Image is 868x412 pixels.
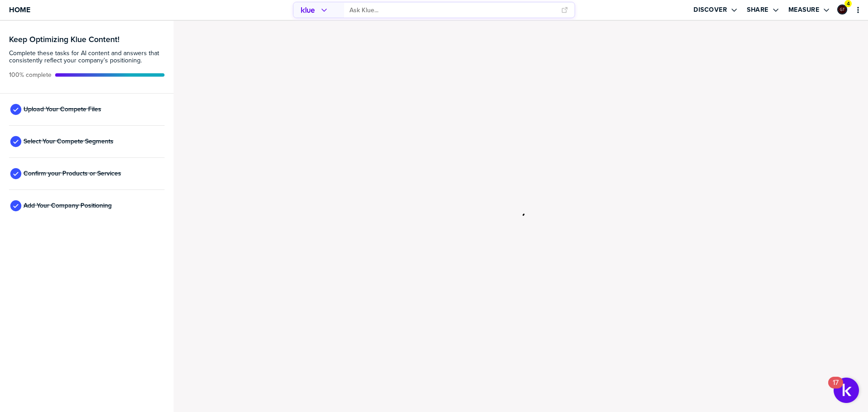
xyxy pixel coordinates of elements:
span: Complete these tasks for AI content and answers that consistently reflect your company’s position... [9,50,165,64]
span: 4 [847,0,850,7]
label: Share [747,6,769,14]
span: Active [9,71,52,79]
span: Select Your Compete Segments [24,138,113,145]
span: Confirm your Products or Services [24,170,121,177]
span: Upload Your Compete Files [24,106,101,113]
span: Home [9,6,30,14]
span: Add Your Company Positioning [24,202,112,209]
label: Discover [693,6,727,14]
div: Graham Tutti [837,5,847,14]
img: ee1355cada6433fc92aa15fbfe4afd43-sml.png [838,5,846,14]
button: Open Resource Center, 17 new notifications [834,378,859,403]
input: Ask Klue... [349,3,556,18]
label: Measure [788,6,820,14]
div: 17 [833,383,839,394]
h3: Keep Optimizing Klue Content! [9,35,165,43]
a: Edit Profile [836,4,848,15]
